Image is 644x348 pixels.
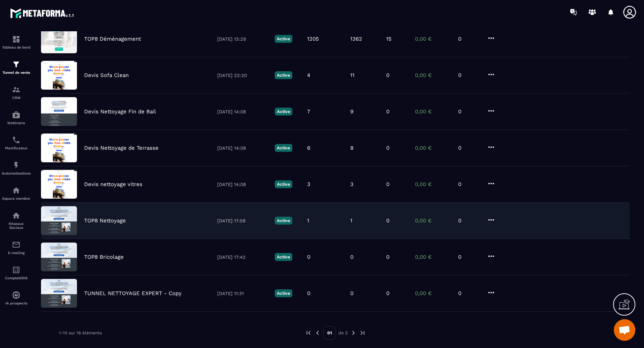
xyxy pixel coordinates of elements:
p: TUNNEL NETTOYAGE EXPERT - Copy [84,290,182,297]
p: [DATE] 14:08 [217,182,268,187]
img: next [359,330,366,336]
p: 0 [386,217,389,224]
a: accountantaccountantComptabilité [2,260,31,285]
p: Espace membre [2,196,31,200]
p: 0 [307,290,310,297]
p: Automatisations [2,171,31,175]
p: 0 [386,254,389,260]
img: formation [12,85,20,94]
p: 1-10 sur 16 éléments [59,330,102,335]
p: 0 [458,217,480,224]
p: [DATE] 13:29 [217,36,268,42]
p: Active [275,71,292,79]
img: email [12,240,20,249]
p: 01 [323,326,336,340]
p: 0,00 € [415,36,451,42]
a: formationformationTunnel de vente [2,55,31,80]
p: 0 [458,108,480,115]
p: 8 [350,145,353,151]
p: 3 [350,181,353,187]
p: 0,00 € [415,290,451,297]
p: 0 [386,181,389,187]
p: Réseaux Sociaux [2,222,31,230]
p: 0,00 € [415,72,451,78]
p: 0 [458,181,480,187]
a: schedulerschedulerPlanificateur [2,130,31,155]
p: Active [275,253,292,261]
p: de 2 [338,330,348,336]
p: [DATE] 17:42 [217,254,268,260]
img: image [41,170,77,199]
a: social-networksocial-networkRéseaux Sociaux [2,206,31,235]
p: 0,00 € [415,217,451,224]
img: scheduler [12,136,20,144]
p: 1205 [307,36,319,42]
img: image [41,206,77,235]
p: 4 [307,72,310,78]
img: image [41,243,77,271]
img: automations [12,291,20,299]
p: Active [275,144,292,152]
p: 0 [386,108,389,115]
p: Comptabilité [2,276,31,280]
p: 0 [458,72,480,78]
p: Active [275,217,292,225]
img: image [41,134,77,162]
p: Active [275,35,292,43]
p: [DATE] 11:31 [217,291,268,296]
img: automations [12,161,20,170]
p: Tableau de bord [2,45,31,49]
img: image [41,24,77,53]
p: CRM [2,96,31,100]
img: automations [12,110,20,119]
img: accountant [12,266,20,274]
p: 1362 [350,36,362,42]
img: formation [12,35,20,44]
img: social-network [12,211,20,220]
p: [DATE] 22:20 [217,73,268,78]
img: formation [12,60,20,69]
a: emailemailE-mailing [2,235,31,260]
p: 11 [350,72,355,78]
p: IA prospects [2,301,31,305]
p: 0 [458,36,480,42]
p: Planificateur [2,146,31,150]
p: 0,00 € [415,254,451,260]
p: Devis Sofa Clean [84,72,129,78]
p: 3 [307,181,310,187]
p: 0 [307,254,310,260]
p: 15 [386,36,392,42]
img: automations [12,186,20,195]
p: E-mailing [2,251,31,255]
p: Tunnel de vente [2,71,31,74]
p: Devis nettoyage vitres [84,181,142,187]
a: automationsautomationsAutomatisations [2,155,31,181]
p: 0 [350,290,353,297]
p: [DATE] 14:08 [217,109,268,114]
img: prev [314,330,321,336]
p: 9 [350,108,353,115]
p: [DATE] 17:58 [217,218,268,223]
p: Active [275,108,292,116]
a: formationformationTableau de bord [2,30,31,55]
img: image [41,279,77,308]
p: Active [275,180,292,188]
img: next [350,330,357,336]
img: logo [10,6,75,19]
img: prev [305,330,312,336]
img: image [41,61,77,90]
p: 1 [307,217,309,224]
p: Devis Nettoyage Fin de Bail [84,108,156,115]
a: automationsautomationsWebinaire [2,105,31,130]
p: 1 [350,217,352,224]
p: TOP8 Nettoyage [84,217,126,224]
p: TOP8 Déménagement [84,36,141,42]
p: 7 [307,108,310,115]
img: image [41,97,77,126]
p: 0 [458,145,480,151]
p: 0,00 € [415,181,451,187]
p: 0,00 € [415,108,451,115]
p: 0 [386,145,389,151]
p: Active [275,289,292,297]
p: TOP8 Bricolage [84,254,124,260]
